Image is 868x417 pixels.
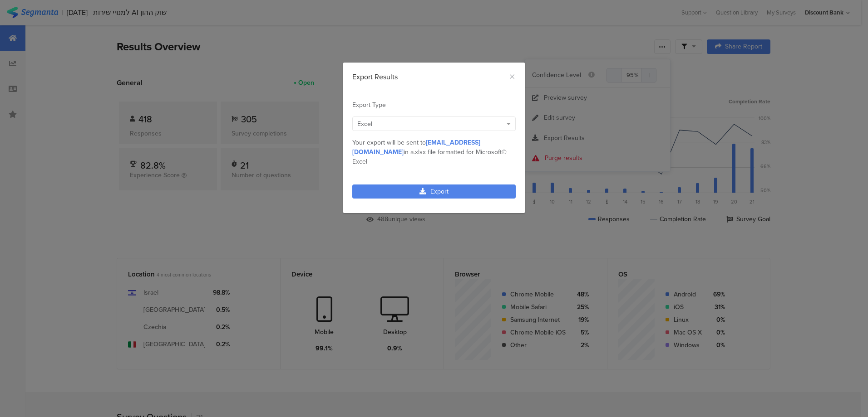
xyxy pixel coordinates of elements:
[352,147,507,166] span: .xlsx file formatted for Microsoft© Excel
[352,184,516,199] a: Export
[352,138,480,157] span: [EMAIL_ADDRESS][DOMAIN_NAME]
[352,138,516,166] div: Your export will be sent to in a
[357,119,372,129] span: Excel
[352,72,516,82] div: Export Results
[508,72,516,82] button: Close
[352,100,516,110] div: Export Type
[343,63,525,213] div: dialog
